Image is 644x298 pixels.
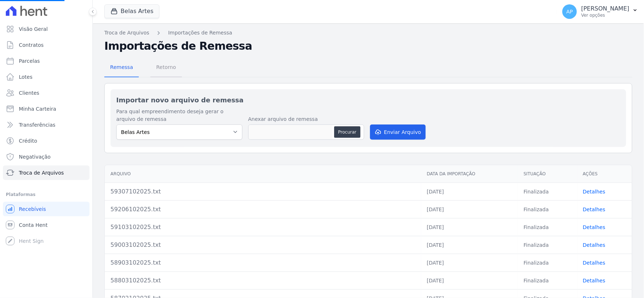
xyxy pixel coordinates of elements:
span: Retorno [152,60,180,74]
td: Finalizada [518,272,577,289]
p: Ver opções [581,12,630,18]
th: Arquivo [105,165,421,183]
div: 59206102025.txt [111,205,415,214]
td: Finalizada [518,236,577,254]
a: Detalhes [583,224,606,230]
label: Para qual empreendimento deseja gerar o arquivo de remessa [116,108,242,123]
span: Lotes [19,73,33,81]
a: Detalhes [583,278,606,283]
a: Remessa [104,58,139,77]
span: Recebíveis [19,205,46,213]
a: Conta Hent [3,218,90,232]
nav: Breadcrumb [104,29,632,37]
a: Clientes [3,86,90,100]
label: Anexar arquivo de remessa [248,115,364,123]
span: Conta Hent [19,221,47,229]
a: Retorno [150,58,182,77]
span: Visão Geral [19,25,48,33]
td: Finalizada [518,218,577,236]
span: Parcelas [19,57,40,65]
div: Plataformas [6,190,87,199]
button: Enviar Arquivo [370,124,426,140]
a: Detalhes [583,242,606,248]
a: Minha Carteira [3,102,90,116]
td: [DATE] [421,236,518,254]
a: Parcelas [3,54,90,68]
span: Clientes [19,89,39,97]
button: Procurar [334,126,360,138]
a: Transferências [3,118,90,132]
a: Troca de Arquivos [3,166,90,180]
div: 58903102025.txt [111,258,415,267]
th: Situação [518,165,577,183]
a: Negativação [3,150,90,164]
span: Negativação [19,153,51,160]
h2: Importações de Remessa [104,40,632,53]
td: Finalizada [518,183,577,200]
span: Minha Carteira [19,105,56,113]
td: [DATE] [421,218,518,236]
td: [DATE] [421,183,518,200]
a: Detalhes [583,260,606,266]
span: Contratos [19,41,43,49]
td: Finalizada [518,200,577,218]
a: Recebíveis [3,202,90,216]
span: Transferências [19,121,55,128]
td: Finalizada [518,254,577,272]
td: [DATE] [421,200,518,218]
a: Crédito [3,134,90,148]
a: Lotes [3,70,90,84]
a: Troca de Arquivos [104,29,149,37]
div: 59307102025.txt [111,187,415,196]
a: Importações de Remessa [168,29,232,37]
a: Detalhes [583,207,606,212]
h2: Importar novo arquivo de remessa [116,95,620,105]
a: Contratos [3,38,90,52]
a: Detalhes [583,189,606,195]
nav: Tab selector [104,58,182,77]
span: AP [566,9,573,14]
span: Troca de Arquivos [19,169,64,176]
span: Remessa [106,60,137,74]
div: 59003102025.txt [111,241,415,249]
td: [DATE] [421,254,518,272]
div: 59103102025.txt [111,223,415,232]
p: [PERSON_NAME] [581,5,630,12]
th: Data da Importação [421,165,518,183]
a: Visão Geral [3,22,90,36]
button: Belas Artes [104,4,159,18]
div: 58803102025.txt [111,276,415,285]
td: [DATE] [421,272,518,289]
span: Crédito [19,137,37,144]
th: Ações [577,165,632,183]
button: AP [PERSON_NAME] Ver opções [557,1,644,22]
